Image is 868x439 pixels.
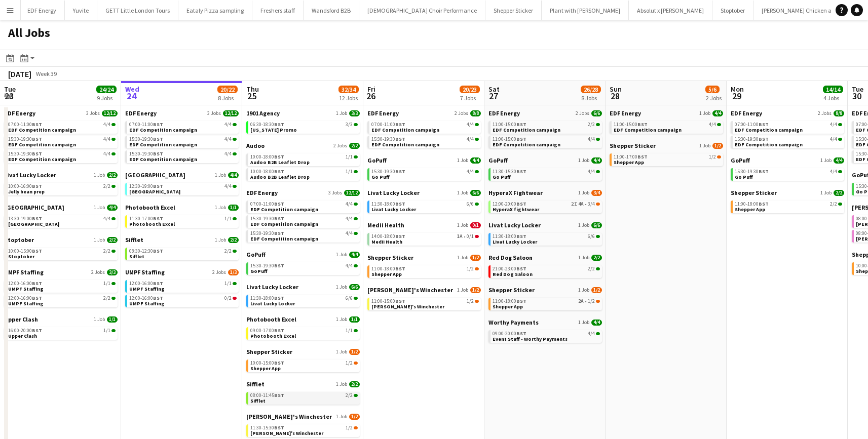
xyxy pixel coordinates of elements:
span: 4/4 [588,169,595,174]
span: 2/2 [107,172,118,178]
span: Shepper App [614,159,644,166]
div: EDF Energy1 Job4/411:00-15:00BST4/4EDF Competition campaign [610,109,723,142]
a: 15:30-19:30BST4/4Go Puff [371,168,479,180]
span: 15:30-19:30 [8,151,42,156]
span: EDF Competition campaign [8,127,76,133]
span: 1 Job [457,190,468,196]
span: EDF Competition campaign [250,206,318,213]
div: [GEOGRAPHIC_DATA]1 Job4/413:30-19:00BST4/4[GEOGRAPHIC_DATA] [4,204,118,236]
span: 2 Jobs [576,110,589,116]
span: BST [395,168,405,175]
span: BST [274,121,284,128]
span: Go Puff [735,174,753,180]
span: EDF Competition campaign [371,141,439,148]
button: Shepper Sticker [485,1,542,20]
span: 4/4 [103,216,110,221]
span: 3 Jobs [207,110,221,116]
span: 12:30-19:00 [129,184,163,189]
a: Sifflet1 Job2/2 [125,236,239,244]
span: 4A [578,202,584,207]
span: BST [395,136,405,142]
span: 15:30-19:30 [371,169,405,174]
span: BST [395,233,405,240]
a: 10:00-18:00BST1/1Audoo B2B Leaflet Drop [250,153,358,165]
a: HyperaX Fightwear1 Job3/4 [488,189,602,196]
span: BST [395,121,405,128]
span: Audoo [246,142,265,149]
span: 3/3 [349,110,360,116]
span: BST [516,136,526,142]
span: 13:30-19:00 [8,216,42,221]
div: Shepper Sticker1 Job1/211:00-17:00BST1/2Shepper App [610,142,723,168]
span: Shepper Sticker [610,142,656,149]
div: Photobooth Excel1 Job1/111:30-17:00BST1/1Photobooth Excel [125,204,239,236]
button: Absolut x [PERSON_NAME] [629,1,712,20]
span: 8/8 [834,110,844,116]
span: 1 Job [699,143,710,149]
span: 3/4 [588,202,595,207]
span: 4/4 [830,169,837,174]
a: 15:30-19:30BST4/4EDF Competition campaign [8,136,116,147]
span: 2/2 [103,184,110,189]
button: [PERSON_NAME] Chicken and Shakes [753,1,867,20]
span: 1/2 [709,154,716,159]
span: EDF Competition campaign [493,141,560,148]
span: 1 Job [94,237,105,243]
div: EDF Energy2 Jobs6/611:00-15:00BST2/2EDF Competition campaign11:00-15:00BST4/4EDF Competition camp... [488,109,602,156]
span: EDF Energy [246,189,278,196]
span: 4/4 [830,122,837,127]
span: Southend Airport [8,221,59,227]
span: 06:30-18:30 [250,122,284,127]
div: Medii Health1 Job0/114:00-18:00BST1A•0/1Medii Health [367,221,481,254]
a: 15:30-19:30BST4/4EDF Competition campaign [250,230,358,242]
span: 10:00-16:00 [8,184,42,189]
div: HyperaX Fightwear1 Job3/412:00-20:00BST2I4A•3/4HyperaX fightwear [488,189,602,221]
span: 4/4 [588,137,595,142]
a: EDF Energy1 Job4/4 [610,109,723,117]
span: 1 Job [336,110,347,116]
span: 0/1 [467,234,474,239]
a: 07:00-11:00BST4/4EDF Competition campaign [250,201,358,212]
span: BST [153,150,163,157]
span: 1/1 [346,169,353,174]
span: 07:00-11:00 [129,122,163,127]
div: EDF Energy3 Jobs12/1207:00-11:00BST4/4EDF Competition campaign15:30-19:30BST4/4EDF Competition ca... [125,109,239,171]
span: EDF Competition campaign [8,141,76,148]
span: BST [32,121,42,128]
button: EDF Energy [19,1,65,20]
a: GoPuff1 Job4/4 [488,156,602,164]
span: 4/4 [467,122,474,127]
span: BST [637,121,648,128]
div: Audoo2 Jobs2/210:00-18:00BST1/1Audoo B2B Leaflet Drop10:00-18:00BST1/1Audoo B2B Leaflet Drop [246,142,360,189]
a: Livat Lucky Locker1 Job6/6 [367,189,481,196]
span: 2/2 [834,190,844,196]
button: Stoptober [712,1,753,20]
span: Photobooth Excel [129,221,175,227]
div: • [493,202,600,207]
span: 07:00-11:00 [250,202,284,207]
span: EDF Competition campaign [614,127,682,133]
a: 12:00-20:00BST2I4A•3/4HyperaX fightwear [493,201,600,212]
span: 1/1 [346,154,353,159]
span: 15:30-19:30 [129,137,163,142]
span: Audoo B2B Leaflet Drop [250,159,310,166]
span: GoPuff [367,156,387,164]
span: BST [395,201,405,207]
span: 07:00-11:00 [8,122,42,127]
span: 4/4 [591,157,602,164]
span: London Southend Airport [4,204,64,211]
span: 4/4 [224,137,232,142]
a: GoPuff1 Job4/4 [731,156,844,164]
span: BST [32,183,42,189]
span: 10:00-18:00 [250,169,284,174]
div: Sifflet1 Job2/208:30-12:30BST2/2Sifflet [125,236,239,268]
span: Go Puff [371,174,390,180]
button: Eataly Pizza sampling [178,1,252,20]
a: 07:00-11:00BST4/4EDF Competition campaign [735,121,842,133]
span: 4/4 [346,216,353,221]
div: Livat Lucky Locker1 Job2/210:00-16:00BST2/2Jelly bean prep [4,171,118,204]
span: EDF Energy [367,109,399,117]
span: 4/4 [103,122,110,127]
a: 11:00-15:00BST4/4EDF Competition campaign [614,121,721,133]
a: 15:30-19:30BST4/4EDF Competition campaign [250,215,358,227]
